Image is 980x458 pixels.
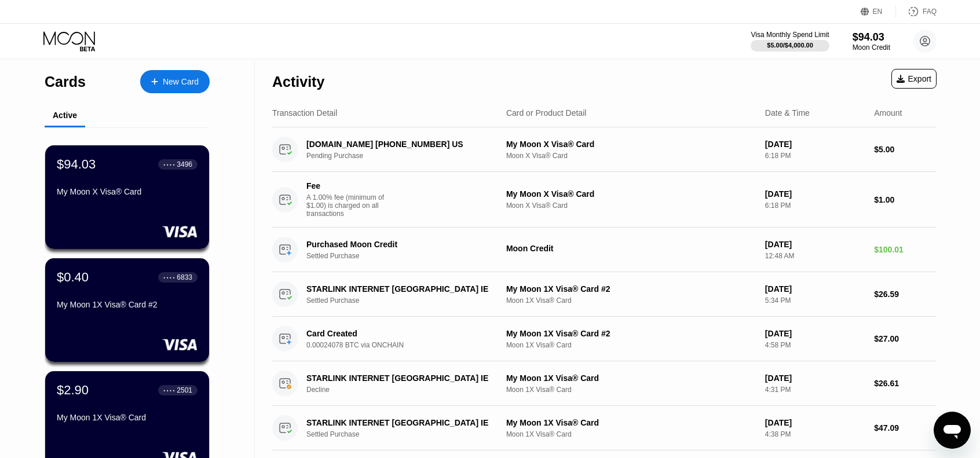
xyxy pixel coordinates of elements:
[765,201,865,210] div: 6:18 PM
[177,386,192,394] div: 2501
[506,329,756,338] div: My Moon 1X Visa® Card #2
[853,31,890,52] div: $94.03Moon Credit
[765,296,865,305] div: 5:34 PM
[874,379,937,388] div: $26.61
[163,389,175,392] div: ● ● ● ●
[765,418,865,427] div: [DATE]
[272,172,937,228] div: FeeA 1.00% fee (minimum of $1.00) is charged on all transactionsMy Moon X Visa® CardMoon X Visa® ...
[306,386,509,394] div: Decline
[306,341,509,349] div: 0.00024078 BTC via ONCHAIN
[506,373,756,383] div: My Moon 1X Visa® Card
[506,296,756,305] div: Moon 1X Visa® Card
[765,189,865,199] div: [DATE]
[177,160,192,168] div: 3496
[874,108,902,118] div: Amount
[751,31,829,39] div: Visa Monthly Spend Limit
[57,187,198,196] div: My Moon X Visa® Card
[506,418,756,427] div: My Moon 1X Visa® Card
[140,70,210,93] div: New Card
[861,6,896,17] div: EN
[506,201,756,210] div: Moon X Visa® Card
[306,373,495,383] div: STARLINK INTERNET [GEOGRAPHIC_DATA] IE
[45,258,209,362] div: $0.40● ● ● ●6833My Moon 1X Visa® Card #2
[306,240,495,249] div: Purchased Moon Credit
[506,140,756,149] div: My Moon X Visa® Card
[272,272,937,317] div: STARLINK INTERNET [GEOGRAPHIC_DATA] IESettled PurchaseMy Moon 1X Visa® Card #2Moon 1X Visa® Card[...
[272,228,937,272] div: Purchased Moon CreditSettled PurchaseMoon Credit[DATE]12:48 AM$100.01
[506,284,756,294] div: My Moon 1X Visa® Card #2
[506,189,756,199] div: My Moon X Visa® Card
[874,290,937,299] div: $26.59
[874,145,937,154] div: $5.00
[923,8,937,16] div: FAQ
[272,317,937,361] div: Card Created0.00024078 BTC via ONCHAINMy Moon 1X Visa® Card #2Moon 1X Visa® Card[DATE]4:58 PM$27.00
[57,383,89,398] div: $2.90
[934,412,971,449] iframe: Button to launch messaging window
[751,31,829,52] div: Visa Monthly Spend Limit$5.00/$4,000.00
[53,111,77,120] div: Active
[163,163,175,166] div: ● ● ● ●
[272,108,337,118] div: Transaction Detail
[765,386,865,394] div: 4:31 PM
[57,300,198,309] div: My Moon 1X Visa® Card #2
[765,329,865,338] div: [DATE]
[306,152,509,160] div: Pending Purchase
[163,276,175,279] div: ● ● ● ●
[163,77,199,87] div: New Card
[765,284,865,294] div: [DATE]
[896,6,937,17] div: FAQ
[306,140,495,149] div: [DOMAIN_NAME] [PHONE_NUMBER] US
[506,430,756,438] div: Moon 1X Visa® Card
[306,181,387,190] div: Fee
[306,284,495,294] div: STARLINK INTERNET [GEOGRAPHIC_DATA] IE
[873,8,883,16] div: EN
[765,430,865,438] div: 4:38 PM
[874,195,937,204] div: $1.00
[272,127,937,172] div: [DOMAIN_NAME] [PHONE_NUMBER] USPending PurchaseMy Moon X Visa® CardMoon X Visa® Card[DATE]6:18 PM...
[765,152,865,160] div: 6:18 PM
[57,157,96,172] div: $94.03
[874,334,937,343] div: $27.00
[765,140,865,149] div: [DATE]
[765,341,865,349] div: 4:58 PM
[506,152,756,160] div: Moon X Visa® Card
[506,386,756,394] div: Moon 1X Visa® Card
[306,193,393,218] div: A 1.00% fee (minimum of $1.00) is charged on all transactions
[45,145,209,249] div: $94.03● ● ● ●3496My Moon X Visa® Card
[272,406,937,450] div: STARLINK INTERNET [GEOGRAPHIC_DATA] IESettled PurchaseMy Moon 1X Visa® CardMoon 1X Visa® Card[DAT...
[897,74,931,83] div: Export
[272,361,937,406] div: STARLINK INTERNET [GEOGRAPHIC_DATA] IEDeclineMy Moon 1X Visa® CardMoon 1X Visa® Card[DATE]4:31 PM...
[874,423,937,433] div: $47.09
[767,42,813,49] div: $5.00 / $4,000.00
[57,413,198,422] div: My Moon 1X Visa® Card
[765,252,865,260] div: 12:48 AM
[891,69,937,89] div: Export
[57,270,89,285] div: $0.40
[177,273,192,281] div: 6833
[506,108,587,118] div: Card or Product Detail
[306,430,509,438] div: Settled Purchase
[272,74,324,90] div: Activity
[306,252,509,260] div: Settled Purchase
[506,244,756,253] div: Moon Credit
[765,240,865,249] div: [DATE]
[874,245,937,254] div: $100.01
[765,373,865,383] div: [DATE]
[45,74,86,90] div: Cards
[506,341,756,349] div: Moon 1X Visa® Card
[765,108,810,118] div: Date & Time
[306,296,509,305] div: Settled Purchase
[853,43,890,52] div: Moon Credit
[306,418,495,427] div: STARLINK INTERNET [GEOGRAPHIC_DATA] IE
[853,31,890,43] div: $94.03
[306,329,495,338] div: Card Created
